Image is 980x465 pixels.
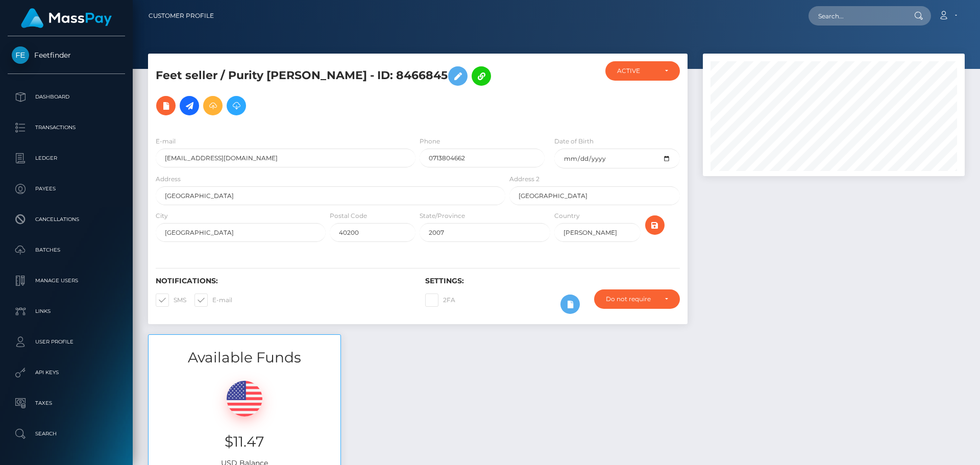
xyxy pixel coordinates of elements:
[156,277,410,285] h6: Notifications:
[8,421,125,447] a: Search
[227,381,262,417] img: USD.png
[156,211,168,221] label: City
[156,61,500,120] h5: Feet seller / Purity [PERSON_NAME] - ID: 8466845
[420,137,440,146] label: Phone
[8,51,125,60] span: Feetfinder
[12,426,121,442] p: Search
[194,293,232,307] label: E-mail
[617,67,656,75] div: ACTIVE
[12,396,121,411] p: Taxes
[8,329,125,355] a: User Profile
[12,365,121,380] p: API Keys
[156,293,186,307] label: SMS
[554,137,594,146] label: Date of Birth
[156,432,333,452] h3: $11.47
[12,151,121,166] p: Ledger
[12,46,29,64] img: Feetfinder
[8,145,125,171] a: Ledger
[156,137,176,146] label: E-mail
[330,211,367,221] label: Postal Code
[808,6,904,26] input: Search...
[8,84,125,110] a: Dashboard
[8,237,125,263] a: Batches
[605,61,680,81] button: ACTIVE
[12,212,121,227] p: Cancellations
[12,334,121,350] p: User Profile
[8,360,125,385] a: API Keys
[8,207,125,232] a: Cancellations
[8,176,125,202] a: Payees
[8,268,125,293] a: Manage Users
[594,289,680,309] button: Do not require
[21,8,112,28] img: MassPay Logo
[12,89,121,105] p: Dashboard
[8,115,125,140] a: Transactions
[12,120,121,135] p: Transactions
[12,181,121,197] p: Payees
[156,175,181,184] label: Address
[425,277,679,285] h6: Settings:
[554,211,580,221] label: Country
[12,304,121,319] p: Links
[12,242,121,258] p: Batches
[425,293,455,307] label: 2FA
[420,211,465,221] label: State/Province
[12,273,121,288] p: Manage Users
[149,348,340,368] h3: Available Funds
[149,5,214,27] a: Customer Profile
[180,96,199,115] a: Initiate Payout
[509,175,540,184] label: Address 2
[606,295,656,303] div: Do not require
[8,299,125,324] a: Links
[8,390,125,416] a: Taxes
